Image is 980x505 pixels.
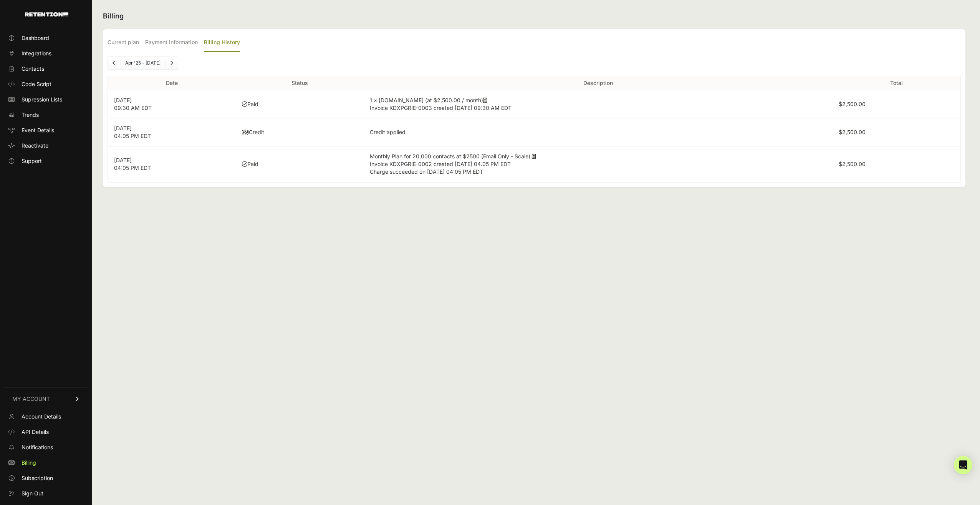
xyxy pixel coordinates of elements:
[22,428,49,436] span: API Details
[114,96,230,112] p: [DATE] 09:30 AM EDT
[5,487,88,500] a: Sign Out
[25,12,68,17] img: Retention.com
[364,90,833,118] td: 1 × [DOMAIN_NAME] (at $2,500.00 / month)
[5,140,88,152] a: Reactivate
[5,426,88,438] a: API Details
[833,76,960,90] th: Total
[5,109,88,121] a: Trends
[236,118,364,146] td: Credit
[5,441,88,454] a: Notifications
[5,32,88,44] a: Dashboard
[364,146,833,182] td: Monthly Plan for 20,000 contacts at $2500 (Email Only - Scale).
[22,65,44,73] span: Contacts
[954,456,972,474] div: Open Intercom Messenger
[5,63,88,75] a: Contacts
[22,474,53,482] span: Subscription
[22,157,42,165] span: Support
[22,50,51,57] span: Integrations
[204,34,240,52] label: Billing History
[364,76,833,90] th: Description
[145,34,198,52] label: Payment Information
[5,124,88,136] a: Event Details
[22,459,36,467] span: Billing
[22,126,54,134] span: Event Details
[236,90,364,118] td: Paid
[5,457,88,469] a: Billing
[236,76,364,90] th: Status
[114,125,230,140] p: [DATE] 04:05 PM EDT
[5,387,88,410] a: MY ACCOUNT
[5,472,88,484] a: Subscription
[839,101,866,107] label: $2,500.00
[22,490,43,497] span: Sign Out
[370,105,512,111] span: Invoice KDXPGRIE-0003 created [DATE] 09:30 AM EDT
[5,47,88,60] a: Integrations
[22,444,53,451] span: Notifications
[236,146,364,182] td: Paid
[166,57,178,69] a: Next
[5,410,88,423] a: Account Details
[839,129,866,135] label: $2,500.00
[5,93,88,106] a: Supression Lists
[108,76,236,90] th: Date
[22,80,51,88] span: Code Script
[22,96,62,103] span: Supression Lists
[120,60,165,66] li: Apr '25 - [DATE]
[364,118,833,146] td: Credit applied
[5,78,88,90] a: Code Script
[839,161,866,167] label: $2,500.00
[22,111,39,119] span: Trends
[114,156,230,172] p: [DATE] 04:05 PM EDT
[108,57,120,69] a: Previous
[22,413,61,420] span: Account Details
[103,11,965,22] h2: Billing
[12,395,50,403] span: MY ACCOUNT
[22,34,49,42] span: Dashboard
[5,155,88,167] a: Support
[370,161,511,167] span: Invoice KDXPGRIE-0002 created [DATE] 04:05 PM EDT
[370,168,483,175] span: Charge succeeded on [DATE] 04:05 PM EDT
[22,142,48,150] span: Reactivate
[108,34,139,52] label: Current plan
